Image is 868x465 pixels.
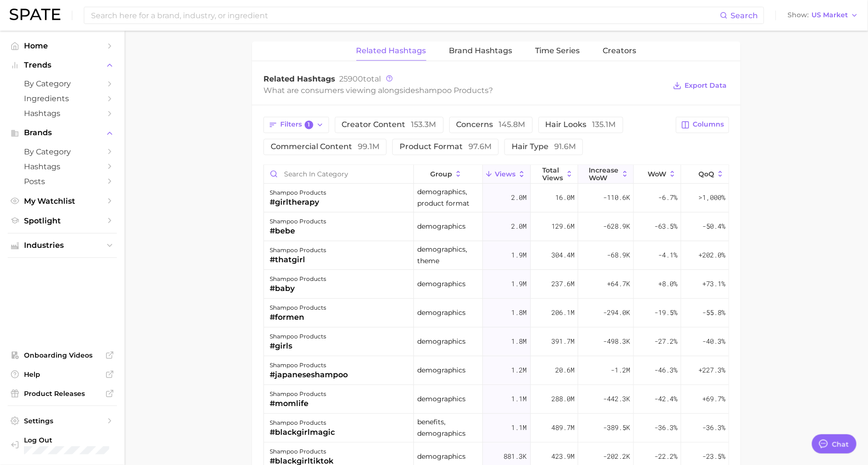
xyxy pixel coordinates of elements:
a: Onboarding Videos [8,348,117,362]
span: Search [731,11,758,20]
a: Product Releases [8,386,117,401]
div: #thatgirl [270,255,326,266]
div: shampoo products [270,446,333,458]
span: Industries [24,241,101,250]
span: +69.7% [702,394,725,405]
button: shampoo products#momlifedemographics1.1m288.0m-442.3k-42.4%+69.7% [264,385,729,414]
span: commercial content [271,143,379,151]
div: shampoo products [270,389,326,400]
span: WoW [648,171,666,178]
span: concerns [457,121,525,129]
span: product format [400,143,491,151]
span: Creators [603,46,637,55]
span: +8.0% [658,279,677,290]
div: shampoo products [270,274,326,285]
span: Brands [24,128,101,137]
div: #girls [270,341,326,352]
span: QoQ [698,171,714,178]
button: shampoo products#formendemographics1.8m206.1m-294.0k-19.5%-55.8% [264,299,729,328]
span: 129.6m [551,221,574,232]
span: -19.5% [654,307,677,319]
span: 1.9m [512,250,527,261]
button: Industries [8,238,117,253]
span: -442.3k [603,394,630,405]
a: Help [8,367,117,382]
span: creator content [342,121,436,129]
span: demographics [417,279,466,290]
button: Columns [676,117,729,133]
button: Brands [8,126,117,140]
span: -50.4% [702,221,725,232]
a: My Watchlist [8,194,117,209]
span: -42.4% [654,394,677,405]
span: Show [788,12,809,18]
span: Settings [24,417,101,425]
div: shampoo products [270,216,326,228]
span: Brand Hashtags [449,46,513,55]
span: 881.3k [504,451,527,463]
button: shampoo products#thatgirldemographics, theme1.9m304.4m-68.9k-4.1%+202.0% [264,242,729,270]
div: shampoo products [270,418,335,429]
span: Hashtags [24,109,101,118]
span: 1.2m [512,365,527,376]
div: #bebe [270,226,326,237]
a: Log out. Currently logged in with e-mail hannah@spate.nyc. [8,433,117,458]
span: -4.1% [658,250,677,261]
div: #blackgirlmagic [270,427,335,439]
span: -110.6k [603,192,630,204]
div: #japaneseshampoo [270,370,348,381]
a: Ingredients [8,91,117,106]
span: 1.1m [512,422,527,434]
span: Spotlight [24,216,101,225]
span: -23.5% [702,451,725,463]
div: #baby [270,283,326,295]
span: Home [24,41,101,50]
span: demographics [417,451,466,463]
span: 153.3m [411,120,436,129]
input: Search here for a brand, industry, or ingredient [90,7,720,23]
span: by Category [24,147,101,156]
span: Posts [24,177,101,186]
span: demographics, theme [417,244,479,267]
span: -55.8% [702,307,725,319]
a: by Category [8,144,117,159]
span: 237.6m [551,279,574,290]
a: by Category [8,76,117,91]
button: Total Views [531,165,578,184]
a: Spotlight [8,213,117,228]
span: 1.9m [512,279,527,290]
span: -202.2k [603,451,630,463]
div: #momlife [270,398,326,410]
div: #formen [270,312,326,324]
span: hair type [512,143,576,151]
span: Onboarding Videos [24,351,101,360]
span: Time Series [536,46,580,55]
span: Filters [280,121,313,129]
span: -36.3% [654,422,677,434]
span: demographics [417,336,466,348]
span: -40.3% [702,336,725,348]
span: 288.0m [551,394,574,405]
button: group [414,165,483,184]
a: Home [8,38,117,53]
span: 206.1m [551,307,574,319]
span: 99.1m [358,142,379,151]
button: Filters1 [263,117,329,133]
span: 391.7m [551,336,574,348]
span: demographics [417,221,466,232]
div: shampoo products [270,302,326,314]
span: hair looks [546,121,616,129]
span: 20.6m [555,365,574,376]
span: -68.9k [607,250,630,261]
button: ShowUS Market [785,9,861,22]
button: shampoo products#blackgirlmagicbenefits, demographics1.1m489.7m-389.5k-36.3%-36.3% [264,414,729,443]
span: -63.5% [654,221,677,232]
span: -22.2% [654,451,677,463]
span: 489.7m [551,422,574,434]
span: 304.4m [551,250,574,261]
span: group [430,171,452,178]
button: QoQ [681,165,729,184]
span: Trends [24,61,101,70]
span: demographics [417,394,466,405]
span: -6.7% [658,192,677,204]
